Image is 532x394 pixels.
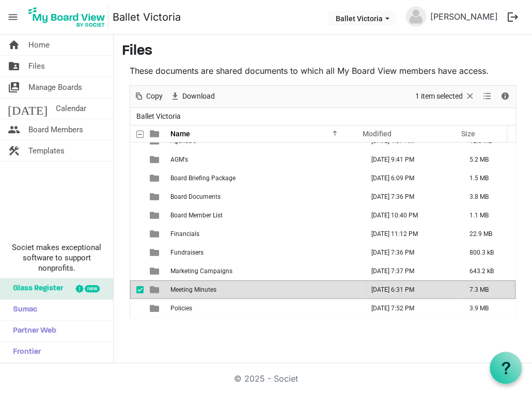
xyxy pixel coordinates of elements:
span: switch_account [8,77,20,98]
div: new [85,285,100,292]
td: Policies is template cell column header Name [167,299,361,318]
span: Size [461,130,475,138]
span: Calendar [56,98,86,119]
td: checkbox [130,225,144,243]
span: Meeting Minutes [170,286,216,293]
span: Modified [363,130,392,138]
span: home [8,35,20,55]
td: 3.8 MB is template cell column header Size [459,187,515,206]
span: Financials [170,230,199,238]
td: November 12, 2024 7:36 PM column header Modified [361,243,459,262]
td: June 24, 2025 11:12 PM column header Modified [361,225,459,243]
span: Frontier [8,342,41,363]
td: 800.3 kB is template cell column header Size [459,243,515,262]
td: checkbox [130,150,144,169]
td: December 02, 2024 9:41 PM column header Modified [361,150,459,169]
td: is template cell column header type [144,206,167,225]
div: Download [166,86,218,107]
span: Board Member List [170,212,223,219]
td: November 12, 2024 7:36 PM column header Modified [361,187,459,206]
td: 1.5 MB is template cell column header Size [459,169,515,187]
td: checkbox [130,262,144,280]
td: checkbox [130,187,144,206]
td: 643.2 kB is template cell column header Size [459,262,515,280]
span: Templates [28,140,65,161]
td: is template cell column header type [144,299,167,318]
td: August 27, 2025 6:31 PM column header Modified [361,280,459,299]
td: 5.2 MB is template cell column header Size [459,150,515,169]
span: Copy [145,90,164,103]
span: Policies [170,305,192,312]
td: checkbox [130,206,144,225]
span: Ballet Victoria [134,110,183,123]
td: checkbox [130,280,144,299]
td: is template cell column header type [144,187,167,206]
button: Copy [132,90,165,103]
td: checkbox [130,299,144,318]
td: Financials is template cell column header Name [167,225,361,243]
span: Sumac [8,300,37,320]
span: people [8,119,20,140]
td: 1.1 MB is template cell column header Size [459,206,515,225]
td: is template cell column header type [144,150,167,169]
span: AGM's [170,156,188,163]
td: Board Documents is template cell column header Name [167,187,361,206]
p: These documents are shared documents to which all My Board View members have access. [130,65,516,77]
td: is template cell column header type [144,225,167,243]
a: © 2025 - Societ [234,373,298,384]
a: [PERSON_NAME] [426,6,502,27]
div: Copy [130,86,166,107]
td: is template cell column header type [144,169,167,187]
span: Marketing Campaigns [170,267,232,275]
td: 7.3 MB is template cell column header Size [459,280,515,299]
td: Fundraisers is template cell column header Name [167,243,361,262]
td: is template cell column header type [144,280,167,299]
button: logout [502,6,524,28]
span: Glass Register [8,278,63,299]
button: Download [168,90,217,103]
span: Agenda's [170,137,196,145]
td: Marketing Campaigns is template cell column header Name [167,262,361,280]
button: View dropdownbutton [481,90,493,103]
span: Manage Boards [28,77,82,98]
span: Board Members [28,119,83,140]
td: November 20, 2024 10:40 PM column header Modified [361,206,459,225]
td: checkbox [130,243,144,262]
td: is template cell column header type [144,262,167,280]
div: Clear selection [412,86,479,107]
td: 22.9 MB is template cell column header Size [459,225,515,243]
td: August 11, 2025 7:52 PM column header Modified [361,299,459,318]
button: Ballet Victoria dropdownbutton [328,11,396,25]
span: Download [181,90,216,103]
span: Board Briefing Package [170,175,236,182]
img: no-profile-picture.svg [405,6,426,27]
h3: Files [122,43,524,60]
span: folder_shared [8,56,20,76]
td: 3.9 MB is template cell column header Size [459,299,515,318]
td: Board Member List is template cell column header Name [167,206,361,225]
td: Board Briefing Package is template cell column header Name [167,169,361,187]
span: Home [28,35,50,55]
a: My Board View Logo [25,4,113,30]
a: Ballet Victoria [113,7,181,27]
img: My Board View Logo [25,4,108,30]
button: Details [498,90,512,103]
span: menu [3,7,23,27]
span: Name [170,130,190,138]
span: Partner Web [8,321,56,341]
span: Files [28,56,45,76]
span: construction [8,140,20,161]
button: Selection [414,90,477,103]
div: View [479,86,496,107]
span: Fundraisers [170,249,204,256]
td: November 12, 2024 7:37 PM column header Modified [361,262,459,280]
span: 1 item selected [414,90,464,103]
td: is template cell column header type [144,243,167,262]
td: checkbox [130,169,144,187]
span: [DATE] [8,98,48,119]
span: Board Documents [170,193,221,200]
td: February 01, 2022 6:09 PM column header Modified [361,169,459,187]
td: AGM's is template cell column header Name [167,150,361,169]
div: Details [496,86,514,107]
span: Societ makes exceptional software to support nonprofits. [5,242,108,273]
